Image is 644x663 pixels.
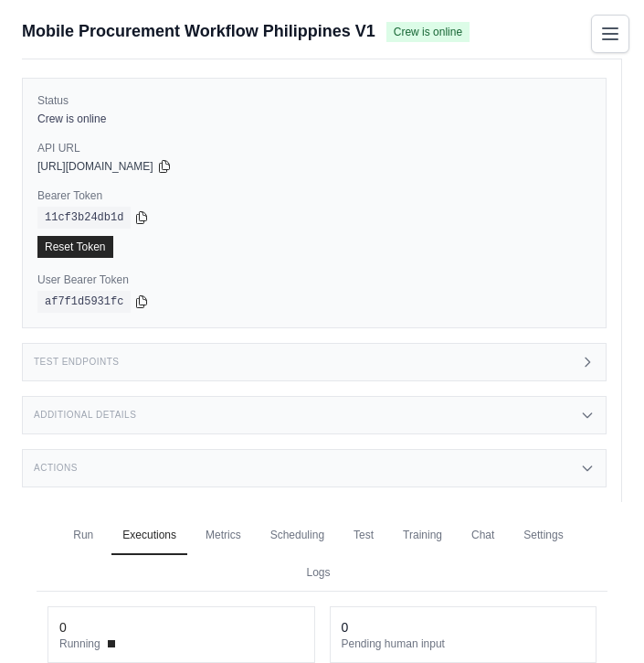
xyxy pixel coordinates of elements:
a: Training [392,517,453,555]
h3: Additional Details [34,410,136,421]
dt: Pending human input [342,636,586,651]
h3: Actions [34,463,78,474]
span: Running [59,636,100,651]
a: Run [62,517,104,555]
code: 11cf3b24db1d [37,207,131,229]
span: Crew is online [386,22,470,42]
div: 0 [59,618,67,636]
a: Reset Token [37,236,113,258]
a: Test [343,517,385,555]
a: Chat [460,517,505,555]
span: Mobile Procurement Workflow Philippines V1 [22,18,375,44]
button: Get Support [524,18,622,44]
div: Crew is online [37,112,591,126]
span: [URL][DOMAIN_NAME] [37,159,153,174]
h3: Test Endpoints [34,357,120,368]
label: API URL [37,141,591,155]
label: User Bearer Token [37,273,591,287]
a: Executions [111,517,187,555]
code: af7f1d5931fc [37,291,131,313]
a: Scheduling [259,517,335,555]
a: Logs [295,554,341,593]
div: 0 [342,618,349,636]
label: Status [37,93,591,108]
a: Settings [512,517,574,555]
label: Bearer Token [37,188,591,203]
button: Toggle navigation [591,15,629,53]
a: Metrics [195,517,252,555]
